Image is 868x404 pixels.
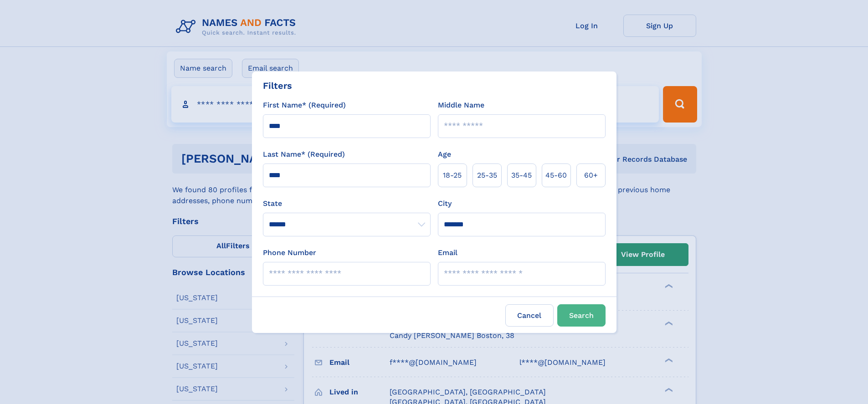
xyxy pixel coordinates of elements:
[505,304,554,327] label: Cancel
[263,100,346,111] label: First Name* (Required)
[557,304,606,327] button: Search
[263,79,292,92] div: Filters
[584,170,598,181] span: 60+
[477,170,497,181] span: 25‑35
[511,170,532,181] span: 35‑45
[438,198,452,209] label: City
[263,149,345,160] label: Last Name* (Required)
[438,100,484,111] label: Middle Name
[263,247,316,258] label: Phone Number
[438,247,457,258] label: Email
[263,198,431,209] label: State
[443,170,462,181] span: 18‑25
[438,149,451,160] label: Age
[545,170,567,181] span: 45‑60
